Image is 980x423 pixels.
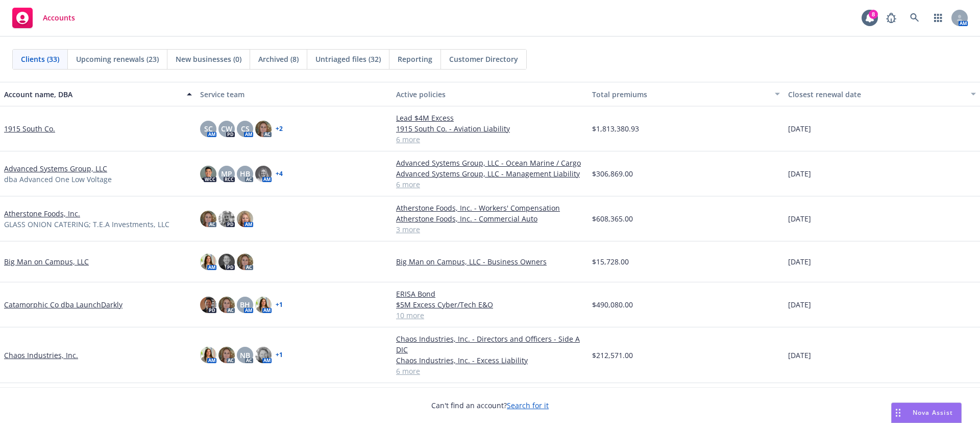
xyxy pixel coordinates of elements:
[592,168,633,179] span: $306,869.00
[592,299,633,310] span: $490,080.00
[4,350,78,361] a: Chaos Industries, Inc.
[788,350,811,361] span: [DATE]
[592,213,633,224] span: $608,365.00
[788,213,811,224] span: [DATE]
[788,168,811,179] span: [DATE]
[76,54,159,64] span: Upcoming renewals (23)
[255,121,272,137] img: photo
[4,163,107,174] a: Advanced Systems Group, LLC
[592,89,769,100] div: Total premiums
[392,82,588,106] button: Active policies
[255,347,272,363] img: photo
[240,299,250,310] span: BH
[588,82,784,106] button: Total premiums
[881,8,901,28] a: Report a Bug
[396,299,584,310] a: $5M Excess Cyber/Tech E&O
[4,256,89,267] a: Big Man on Campus, LLC
[592,123,639,134] span: $1,813,380.93
[200,166,216,182] img: photo
[913,408,953,417] span: Nova Assist
[43,14,75,22] span: Accounts
[396,310,584,321] a: 10 more
[788,256,811,267] span: [DATE]
[431,400,549,411] span: Can't find an account?
[21,54,59,64] span: Clients (33)
[241,123,250,134] span: CS
[176,54,241,64] span: New businesses (0)
[396,158,584,168] a: Advanced Systems Group, LLC - Ocean Marine / Cargo
[396,123,584,134] a: 1915 South Co. - Aviation Liability
[255,166,272,182] img: photo
[276,352,283,358] a: + 1
[396,366,584,376] a: 6 more
[396,333,584,355] a: Chaos Industries, Inc. - Directors and Officers - Side A DIC
[396,179,584,190] a: 6 more
[4,219,169,230] span: GLASS ONION CATERING; T.E.A Investments, LLC
[200,254,216,270] img: photo
[196,82,392,106] button: Service team
[8,4,79,32] a: Accounts
[4,89,181,100] div: Account name, DBA
[240,350,250,361] span: NB
[892,403,904,422] div: Drag to move
[276,126,283,132] a: + 2
[258,54,299,64] span: Archived (8)
[396,213,584,224] a: Atherstone Foods, Inc. - Commercial Auto
[237,211,253,227] img: photo
[869,10,878,19] div: 8
[396,113,584,123] a: Lead $4M Excess
[904,8,925,28] a: Search
[928,8,948,28] a: Switch app
[788,299,811,310] span: [DATE]
[449,54,518,64] span: Customer Directory
[396,288,584,299] a: ERISA Bond
[204,123,213,134] span: SC
[4,174,112,185] span: dba Advanced One Low Voltage
[221,168,232,179] span: MP
[4,208,80,219] a: Atherstone Foods, Inc.
[788,89,965,100] div: Closest renewal date
[788,123,811,134] span: [DATE]
[396,224,584,235] a: 3 more
[240,168,250,179] span: HB
[218,254,235,270] img: photo
[200,347,216,363] img: photo
[396,203,584,213] a: Atherstone Foods, Inc. - Workers' Compensation
[396,355,584,366] a: Chaos Industries, Inc. - Excess Liability
[396,134,584,145] a: 6 more
[592,256,629,267] span: $15,728.00
[592,350,633,361] span: $212,571.00
[255,297,272,313] img: photo
[396,256,584,267] a: Big Man on Campus, LLC - Business Owners
[507,400,549,410] a: Search for it
[784,82,980,106] button: Closest renewal date
[4,123,55,134] a: 1915 South Co.
[218,211,235,227] img: photo
[4,299,122,310] a: Catamorphic Co dba LaunchDarkly
[315,54,381,64] span: Untriaged files (32)
[398,54,432,64] span: Reporting
[200,297,216,313] img: photo
[276,302,283,308] a: + 1
[891,403,962,423] button: Nova Assist
[200,89,388,100] div: Service team
[218,347,235,363] img: photo
[276,171,283,177] a: + 4
[237,254,253,270] img: photo
[200,211,216,227] img: photo
[396,168,584,179] a: Advanced Systems Group, LLC - Management Liability
[396,89,584,100] div: Active policies
[218,297,235,313] img: photo
[221,123,232,134] span: CW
